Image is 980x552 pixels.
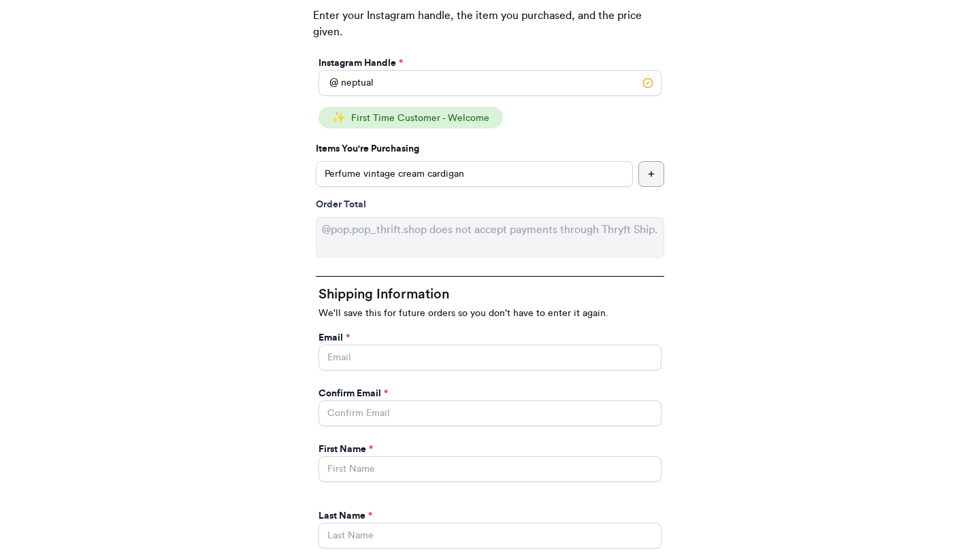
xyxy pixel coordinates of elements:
label: Last Name [318,509,372,523]
span: First Time Customer - Welcome [351,114,489,123]
label: First Name [318,443,373,456]
label: Instagram Handle [318,56,403,70]
p: Items You're Purchasing [316,142,664,156]
span: ✨ [332,112,346,123]
input: Email [318,345,661,370]
h2: Shipping Information [318,285,661,304]
input: Confirm Email [318,400,661,426]
p: Enter your Instagram handle, the item you purchased, and the price given. [313,7,667,54]
div: @ [318,70,338,96]
input: Last Name [318,523,661,549]
input: ex.funky hat [316,161,633,187]
p: We'll save this for future orders so you don't have to enter it again. [318,307,661,320]
div: Order Total [316,198,664,211]
label: Confirm Email [318,387,388,400]
label: Email [318,331,350,345]
input: First Name [318,456,661,482]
